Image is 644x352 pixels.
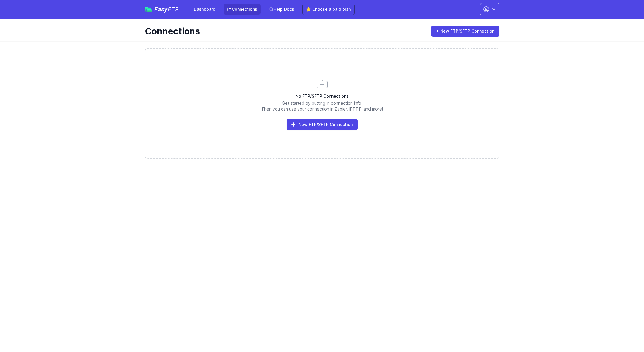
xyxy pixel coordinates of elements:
[302,4,355,15] a: ⭐ Choose a paid plan
[145,93,499,99] h3: No FTP/SFTP Connections
[168,6,179,13] span: FTP
[190,4,219,15] a: Dashboard
[145,100,499,112] p: Get started by putting in connection info. Then you can use your connection in Zapier, IFTTT, and...
[287,119,358,130] a: New FTP/SFTP Connection
[145,6,179,12] a: EasyFTP
[145,26,423,36] h1: Connections
[154,6,179,12] span: Easy
[224,4,261,15] a: Connections
[145,7,152,12] img: easyftp_logo.png
[265,4,298,15] a: Help Docs
[431,26,499,37] a: + New FTP/SFTP Connection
